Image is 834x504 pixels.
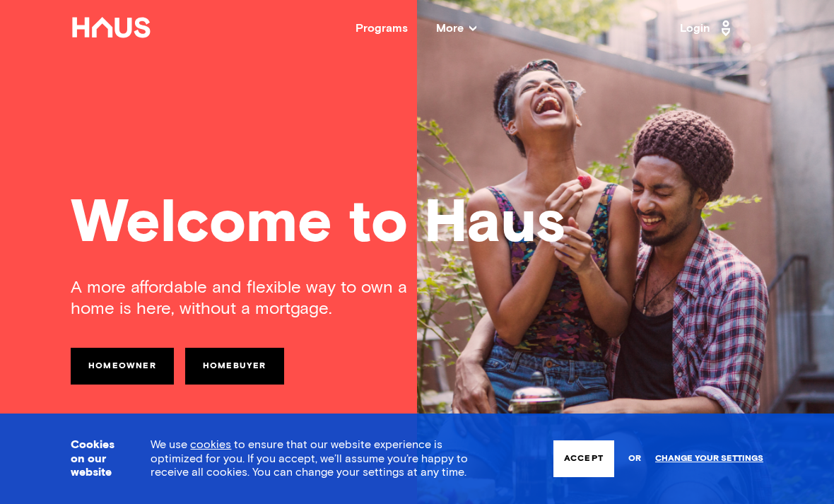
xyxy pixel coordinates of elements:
a: Change your settings [655,454,763,464]
button: Accept [553,440,614,477]
span: or [628,447,641,471]
div: Welcome to Haus [71,194,763,254]
span: We use to ensure that our website experience is optimized for you. If you accept, we’ll assume yo... [151,439,468,477]
h3: Cookies on our website [71,438,115,479]
a: Login [680,17,735,40]
a: Homebuyer [185,348,284,385]
a: Homeowner [71,348,174,385]
span: More [436,23,476,34]
a: cookies [190,439,231,450]
a: Programs [356,23,408,34]
div: A more affordable and flexible way to own a home is here, without a mortgage. [71,277,417,320]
